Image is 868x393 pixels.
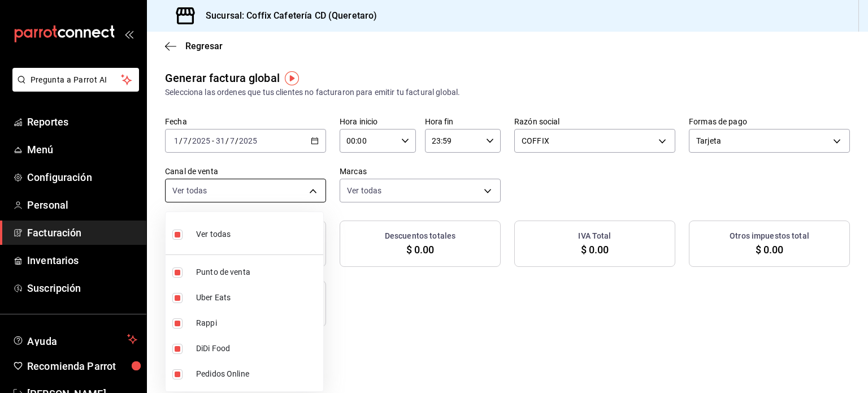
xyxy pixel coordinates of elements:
[196,228,231,240] span: Ver todas
[196,317,319,329] span: Rappi
[196,343,319,355] span: DiDi Food
[196,266,319,278] span: Punto de venta
[196,368,319,380] span: Pedidos Online
[285,71,299,85] img: Tooltip marker
[196,292,319,304] span: Uber Eats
